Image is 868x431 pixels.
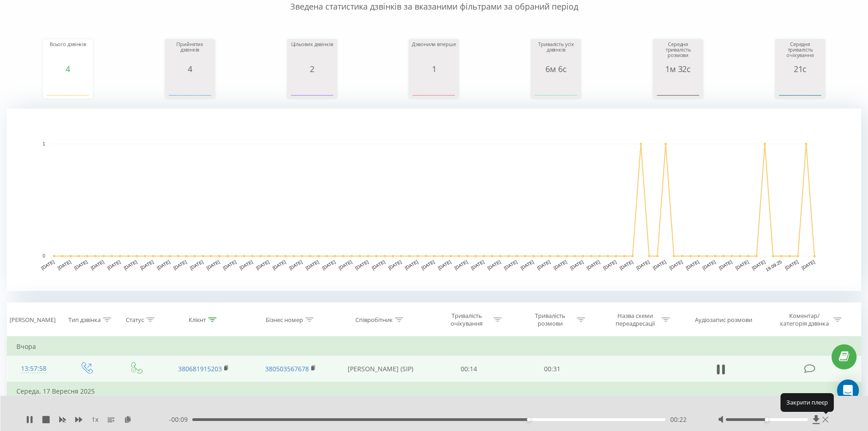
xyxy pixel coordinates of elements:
text: [DATE] [685,259,700,270]
span: 00:22 [670,415,687,424]
div: 2 [289,64,335,73]
text: [DATE] [421,259,436,270]
text: [DATE] [586,259,601,270]
text: [DATE] [734,259,750,270]
div: Цільових дзвінків [289,42,335,64]
text: [DATE] [569,259,584,270]
text: [DATE] [305,259,320,270]
text: [DATE] [668,259,683,270]
text: [DATE] [90,259,105,270]
div: Прийнятих дзвінків [167,42,213,64]
text: 19.09.25 [765,259,783,272]
div: Назва схеми переадресації [611,312,659,327]
span: - 00:09 [169,415,192,424]
div: Тривалість розмови [526,312,575,327]
text: [DATE] [503,259,518,270]
text: [DATE] [371,259,386,270]
text: [DATE] [784,259,799,270]
td: [PERSON_NAME] (SIP) [334,356,427,383]
svg: A chart. [289,73,335,101]
div: Open Intercom Messenger [837,379,859,401]
div: Закрити плеєр [781,393,834,411]
div: Тривалість очікування [442,312,491,327]
div: 13:57:58 [16,360,51,378]
text: 1 [42,141,45,146]
div: 6м 6с [533,64,579,73]
text: [DATE] [536,259,551,270]
text: [DATE] [520,259,535,270]
div: Статус [126,316,144,324]
text: [DATE] [321,259,336,270]
text: [DATE] [189,259,204,270]
div: Коментар/категорія дзвінка [778,312,831,327]
text: [DATE] [751,259,766,270]
div: Середня тривалість розмови [655,42,701,64]
div: 4 [45,64,91,73]
text: [DATE] [801,259,816,270]
text: [DATE] [222,259,237,270]
text: [DATE] [602,259,617,270]
text: [DATE] [636,259,651,270]
div: [PERSON_NAME] [10,316,56,324]
text: [DATE] [107,259,122,270]
text: [DATE] [454,259,469,270]
text: [DATE] [239,259,254,270]
div: Бізнес номер [266,316,303,324]
text: [DATE] [553,259,568,270]
span: 1 x [92,415,98,424]
div: Тип дзвінка [68,316,101,324]
text: [DATE] [41,259,56,270]
div: Співробітник [355,316,393,324]
text: [DATE] [387,259,402,270]
text: [DATE] [139,259,154,270]
div: 1 [411,64,457,73]
div: Аудіозапис розмови [695,316,752,324]
div: Всього дзвінків [45,42,91,64]
text: [DATE] [156,259,171,270]
text: [DATE] [652,259,667,270]
div: Середня тривалість очікування [777,42,823,64]
td: 00:14 [427,356,511,383]
div: Accessibility label [765,418,769,421]
text: [DATE] [437,259,452,270]
div: 4 [167,64,213,73]
svg: A chart. [777,73,823,101]
text: [DATE] [702,259,717,270]
div: Дзвонили вперше [411,42,457,64]
td: Вчора [7,338,861,356]
text: [DATE] [338,259,353,270]
svg: A chart. [655,73,701,101]
text: [DATE] [354,259,370,270]
text: 0 [42,254,45,259]
div: Тривалість усіх дзвінків [533,42,579,64]
text: [DATE] [288,259,303,270]
td: 00:31 [511,356,594,383]
text: [DATE] [123,259,138,270]
text: [DATE] [73,259,88,270]
text: [DATE] [272,259,287,270]
div: 1м 32с [655,64,701,73]
a: 380503567678 [265,364,309,373]
text: [DATE] [57,259,72,270]
text: [DATE] [487,259,502,270]
text: [DATE] [470,259,485,270]
text: [DATE] [718,259,733,270]
svg: A chart. [533,73,579,101]
a: 380681915203 [178,364,222,373]
div: Accessibility label [527,418,530,421]
td: Середа, 17 Вересня 2025 [7,382,861,400]
div: 21с [777,64,823,73]
text: [DATE] [205,259,221,270]
text: [DATE] [255,259,270,270]
svg: A chart. [411,73,457,101]
svg: A chart. [7,109,861,291]
svg: A chart. [45,73,91,101]
text: [DATE] [404,259,419,270]
text: [DATE] [619,259,634,270]
div: Клієнт [189,316,206,324]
